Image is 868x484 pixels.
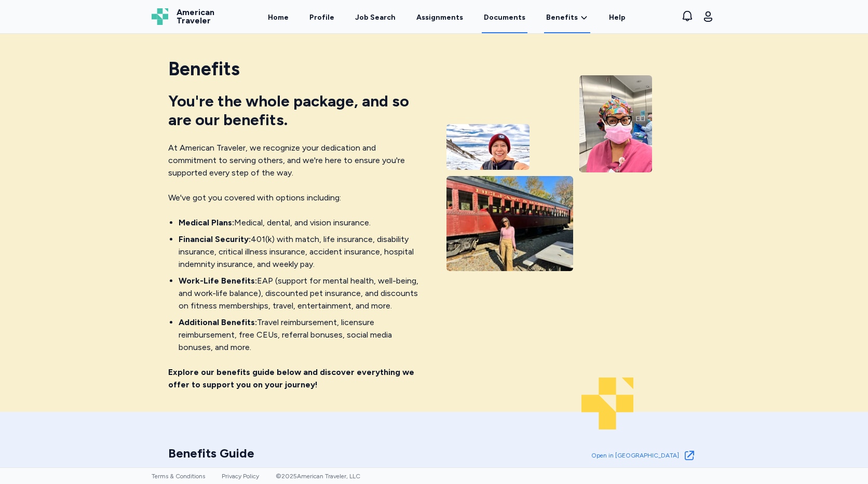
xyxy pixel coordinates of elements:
span: Work-Life Benefits: [179,276,257,286]
img: Traveler enjoying a sunny day in Maine [446,176,573,271]
div: Job Search [355,12,396,23]
li: EAP (support for mental health, well-being, and work-life balance), discounted pet insurance, and... [179,275,422,312]
a: Documents [482,1,527,33]
p: We've got you covered with options including: [168,192,422,204]
div: You're the whole package, and so are our benefits. [168,92,422,129]
span: Financial Security: [179,234,251,244]
li: 401(k) with match, life insurance, disability insurance, critical illness insurance, accident ins... [179,233,422,271]
span: © 2025 American Traveler, LLC [276,473,360,480]
img: Logo [152,8,168,25]
h2: Benefits [168,59,422,79]
span: Additional Benefits: [179,317,257,327]
span: Benefits [546,12,578,23]
p: Explore our benefits guide below and discover everything we offer to support you on your journey! [168,366,422,391]
a: Benefits [546,12,588,23]
li: Travel reimbursement, licensure reimbursement, free CEUs, referral bonuses, social media bonuses,... [179,316,422,354]
a: Terms & Conditions [152,473,205,480]
a: Open in [GEOGRAPHIC_DATA] [583,445,700,466]
li: Medical, dental, and vision insurance. [179,217,422,229]
img: Traveler in the pacific northwest [446,124,530,170]
h2: Benefits Guide [168,445,254,466]
img: Traveler ready for a day of adventure [579,75,652,172]
span: American Traveler [177,8,214,25]
p: At American Traveler, we recognize your dedication and commitment to serving others, and we're he... [168,142,422,179]
span: Open in [GEOGRAPHIC_DATA] [591,451,679,460]
a: Privacy Policy [222,473,259,480]
span: Medical Plans: [179,218,234,227]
